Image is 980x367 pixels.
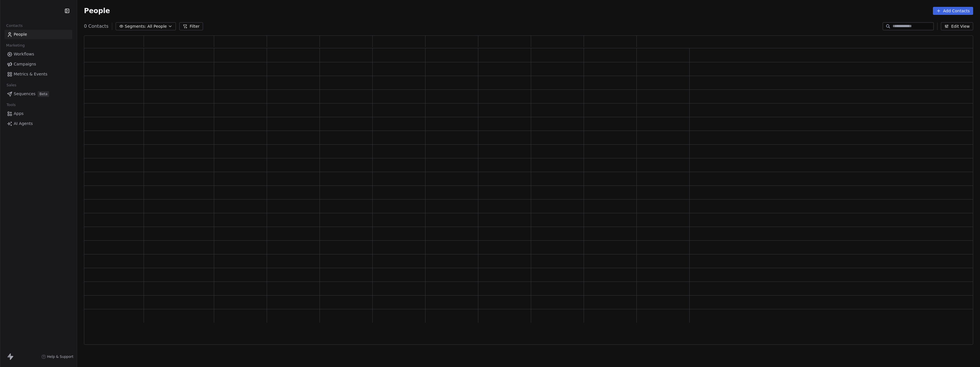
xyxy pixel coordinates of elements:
span: People [84,7,110,15]
button: Edit View [941,22,973,30]
span: Apps [14,111,24,117]
span: Help & Support [47,354,73,359]
div: grid [84,48,973,345]
span: Sales [4,81,19,89]
span: People [14,31,27,37]
a: Apps [5,109,72,118]
a: Workflows [5,49,72,59]
a: SequencesBeta [5,89,72,99]
span: Segments: [125,23,146,29]
a: Metrics & Events [5,69,72,79]
span: Marketing [4,41,27,50]
span: AI Agents [14,121,33,127]
span: Tools [4,101,18,109]
span: Sequences [14,91,35,97]
span: Beta [38,91,49,97]
span: Contacts [4,21,25,30]
button: Add Contacts [933,7,973,15]
a: Help & Support [41,354,73,359]
span: All People [147,23,167,29]
a: Campaigns [5,59,72,69]
span: Metrics & Events [14,71,47,77]
a: AI Agents [5,119,72,128]
a: People [5,30,72,39]
span: 0 Contacts [84,23,109,30]
span: Campaigns [14,61,36,67]
span: Workflows [14,51,34,57]
button: Filter [179,22,203,30]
